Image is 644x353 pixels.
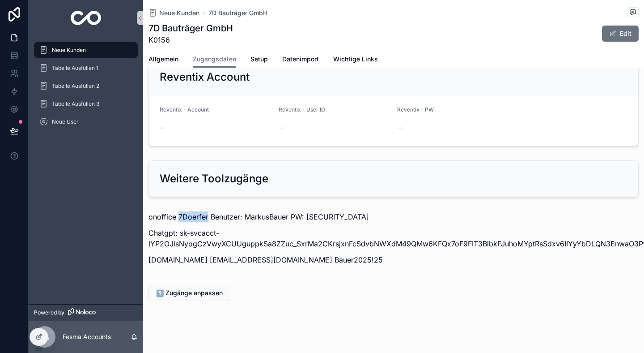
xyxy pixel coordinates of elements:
[160,172,268,186] h2: Weitere Toolzugänge
[160,123,165,132] span: --
[397,106,434,113] span: Reventix - PW
[333,51,378,69] a: Wichtige Links
[148,228,639,249] p: Chatgpt: sk-svcacct-lYP2OJisNyogCzVwyXCUUguppkSa8ZZuc_SxrMa2CKrsjxnFcSdvbNWXdM49QMw6KFQx7oF9FIT3B...
[148,211,639,222] p: onoffice 7Doerfer Benutzer: MarkusBauer PW: [SECURITY_DATA]
[29,304,143,321] a: Powered by
[148,254,639,265] p: [DOMAIN_NAME] [EMAIL_ADDRESS][DOMAIN_NAME] Bauer2025!25
[148,55,178,64] span: Allgemein
[34,60,138,76] a: Tabelle Ausfüllen 1
[34,42,138,58] a: Neue Kunden
[279,106,325,113] span: Reventix - User ID
[52,82,99,90] span: Tabelle Ausfüllen 2
[52,47,86,54] span: Neue Kunden
[602,26,639,42] button: Edit
[160,106,209,113] span: Reventix - Account
[148,9,199,17] a: Neue Kunden
[250,55,268,64] span: Setup
[148,51,178,69] a: Allgemein
[52,118,79,125] span: Neue User
[160,70,250,84] h2: Reventix Account
[29,36,143,142] div: scrollable content
[208,9,267,17] a: 7D Bauträger GmbH
[148,22,233,34] h1: 7D Bauträger GmbH
[159,9,199,17] span: Neue Kunden
[63,332,111,341] p: Fesma Accounts
[279,123,284,132] span: --
[148,34,233,45] span: K0156
[282,55,319,64] span: Datenimport
[156,288,223,297] span: ⬆️ Zugänge anpassen
[148,285,230,301] button: ⬆️ Zugänge anpassen
[34,309,64,316] span: Powered by
[52,100,99,108] span: Tabelle Ausfüllen 3
[34,78,138,94] a: Tabelle Ausfüllen 2
[193,55,236,64] span: Zugangsdaten
[52,65,98,72] span: Tabelle Ausfüllen 1
[333,55,378,64] span: Wichtige Links
[250,51,268,69] a: Setup
[71,11,102,25] img: App logo
[34,96,138,112] a: Tabelle Ausfüllen 3
[282,51,319,69] a: Datenimport
[193,51,236,68] a: Zugangsdaten
[34,114,138,130] a: Neue User
[397,123,402,132] span: --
